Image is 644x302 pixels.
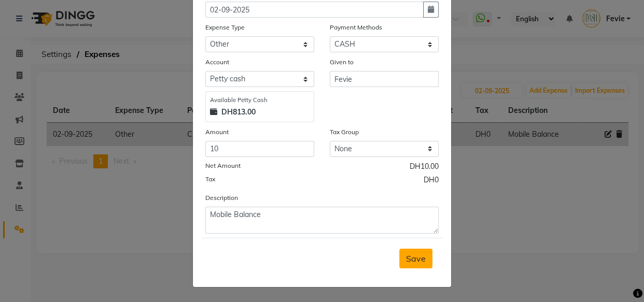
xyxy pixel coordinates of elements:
[205,23,245,32] label: Expense Type
[330,23,382,32] label: Payment Methods
[205,127,229,137] label: Amount
[330,57,354,67] label: Given to
[205,161,241,170] label: Net Amount
[406,253,426,264] span: Save
[410,161,439,175] span: DH10.00
[424,175,439,188] span: DH0
[205,193,238,203] label: Description
[205,175,215,184] label: Tax
[399,249,432,268] button: Save
[205,57,229,67] label: Account
[330,71,439,87] input: Given to
[330,127,359,137] label: Tax Group
[210,96,310,105] div: Available Petty Cash
[221,107,256,118] strong: DH813.00
[205,141,314,157] input: Amount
